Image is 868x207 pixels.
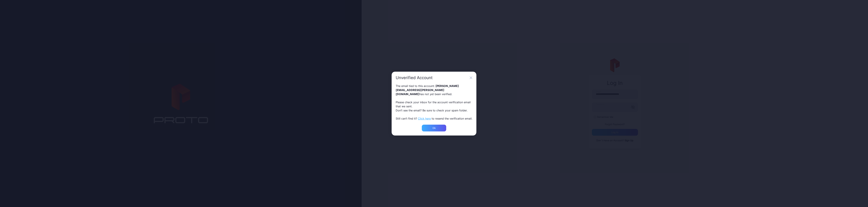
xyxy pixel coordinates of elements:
span: [PERSON_NAME][EMAIL_ADDRESS][PERSON_NAME][DOMAIN_NAME] [396,84,459,96]
button: Ok [422,125,446,131]
div: Please check your inbox for the account verification email that we sent. [396,100,472,108]
button: Click here [418,116,431,121]
div: The email tied to this account: has not yet been verified. [396,84,472,96]
div: Don’t see the email? Be sure to check your spam folder. [396,108,472,112]
div: Still can’t find it? to resend the verification email. [396,116,472,121]
div: Ok [432,127,436,129]
div: Unverified Account [396,76,468,80]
